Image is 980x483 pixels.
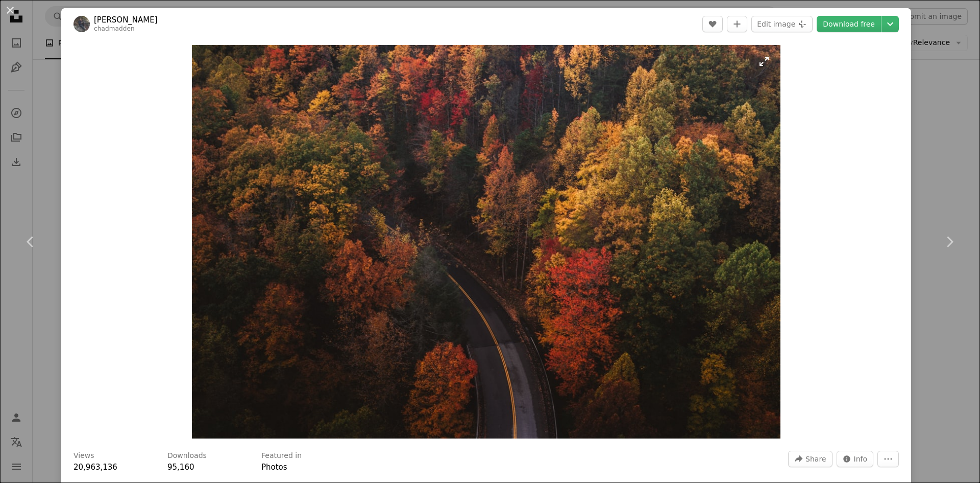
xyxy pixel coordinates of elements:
[919,193,980,291] a: Next
[727,16,747,32] button: Add to Collection
[73,463,117,472] span: 20,963,136
[751,16,813,32] button: Edit image
[788,451,832,467] button: Share this image
[73,16,90,32] img: Go to Chad Madden's profile
[881,16,899,32] button: Choose download size
[192,45,781,439] button: Zoom in on this image
[261,463,287,472] a: Photos
[261,451,302,461] h3: Featured in
[854,451,868,467] span: Info
[192,45,781,439] img: aerial photography of trees and road
[877,451,899,467] button: More Actions
[94,15,158,25] a: [PERSON_NAME]
[167,451,207,461] h3: Downloads
[702,16,723,32] button: Like
[167,463,194,472] span: 95,160
[94,25,135,32] a: chadmadden
[837,451,874,467] button: Stats about this image
[73,451,94,461] h3: Views
[805,451,826,467] span: Share
[817,16,881,32] a: Download free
